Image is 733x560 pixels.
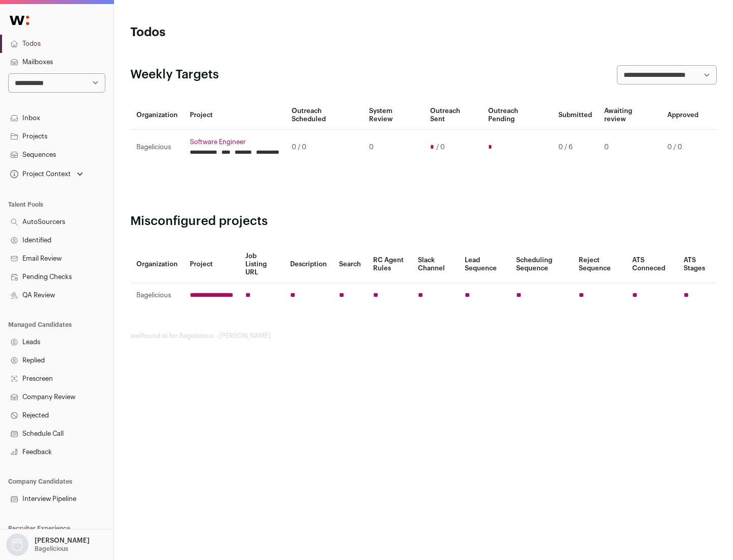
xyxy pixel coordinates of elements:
img: Wellfound [4,10,35,31]
div: Project Context [8,170,71,178]
td: 0 / 0 [661,130,704,165]
td: Bagelicious [130,130,184,165]
td: 0 [598,130,661,165]
h2: Misconfigured projects [130,213,717,230]
th: Project [184,246,239,283]
th: Awaiting review [598,101,661,130]
th: ATS Conneced [626,246,677,283]
a: Software Engineer [190,138,279,146]
td: 0 / 0 [286,130,363,165]
td: 0 [363,130,424,165]
th: Slack Channel [412,246,459,283]
img: nopic.png [6,534,29,556]
th: Description [284,246,333,283]
button: Open dropdown [4,534,92,556]
th: Search [333,246,367,283]
th: Outreach Scheduled [286,101,363,130]
th: Job Listing URL [239,246,284,283]
button: Open dropdown [8,167,85,181]
th: System Review [363,101,424,130]
th: Scheduling Sequence [510,246,573,283]
th: ATS Stages [678,246,717,283]
th: Approved [661,101,704,130]
th: Project [184,101,286,130]
td: Bagelicious [130,283,184,308]
footer: wellfound:ai for Bagelicious - [PERSON_NAME] [130,332,717,340]
h1: Todos [130,24,326,41]
th: Organization [130,101,184,130]
th: Outreach Sent [424,101,483,130]
th: Reject Sequence [573,246,627,283]
th: Organization [130,246,184,283]
th: Submitted [552,101,598,130]
p: Bagelicious [35,545,68,553]
th: RC Agent Rules [367,246,411,283]
p: [PERSON_NAME] [35,537,90,545]
th: Outreach Pending [482,101,552,130]
td: 0 / 6 [552,130,598,165]
h2: Weekly Targets [130,67,219,83]
span: / 0 [436,143,445,151]
th: Lead Sequence [459,246,510,283]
